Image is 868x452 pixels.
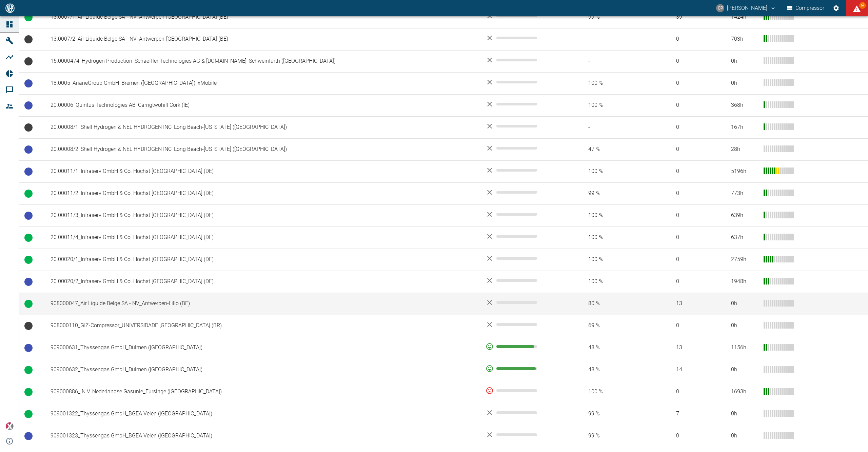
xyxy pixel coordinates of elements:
div: 773 h [731,190,758,197]
span: Keine Daten [24,35,33,43]
span: 0 [665,212,720,219]
span: Betrieb [24,190,33,198]
div: 0 h [731,322,758,330]
button: Compressor [786,2,826,14]
span: 100 % [577,101,654,109]
span: Betrieb [24,256,33,264]
td: 20.00020/2_Infraserv GmbH & Co. Höchst [GEOGRAPHIC_DATA] (DE) [45,271,480,293]
span: 99 % [577,410,654,418]
div: 93 % [486,342,566,351]
span: Betrieb [24,366,33,374]
span: Keine Daten [24,57,33,65]
td: 20.00006_Quintus Technologies AB_Carrigtwohill Cork (IE) [45,94,480,116]
span: 0 [665,190,720,197]
span: 7 [665,410,720,418]
div: CP [716,4,724,12]
td: 20.00020/1_Infraserv GmbH & Co. Höchst [GEOGRAPHIC_DATA] (DE) [45,249,480,271]
div: 0 h [731,410,758,418]
div: No data [486,254,566,262]
span: 0 [665,432,720,440]
span: 13 [665,344,720,352]
div: No data [486,144,566,152]
span: Betriebsbereit [24,101,33,110]
div: 639 h [731,212,758,219]
span: Betrieb [24,388,33,396]
div: 368 h [731,101,758,109]
div: No data [486,122,566,130]
div: 5196 h [731,168,758,175]
span: Betriebsbereit [24,79,33,87]
span: Betrieb [24,234,33,242]
span: Betrieb [24,13,33,21]
span: 0 [665,234,720,241]
td: 13.0007/2_Air Liquide Belge SA - NV_Antwerpen-[GEOGRAPHIC_DATA] (BE) [45,28,480,50]
span: Betriebsbereit [24,212,33,220]
div: No data [486,100,566,108]
div: No data [486,78,566,86]
div: 0 h [731,79,758,87]
span: 0 [665,322,720,330]
td: 13.0007/1_Air Liquide Belge SA - NV_Antwerpen-[GEOGRAPHIC_DATA] (BE) [45,6,480,28]
div: 97 % [486,365,566,373]
div: 0 h [731,366,758,374]
td: 909001322_Thyssengas GmbH_BGEA Velen ([GEOGRAPHIC_DATA]) [45,403,480,425]
span: 67 [859,2,866,9]
span: - [577,57,654,65]
span: 0 [665,145,720,153]
span: 48 % [577,344,654,352]
span: 99 % [577,13,654,21]
div: 0 % [486,387,566,395]
span: Betriebsbereit [24,168,33,176]
span: 0 [665,79,720,87]
div: 2759 h [731,256,758,263]
div: 1948 h [731,278,758,286]
span: 14 [665,366,720,374]
span: 0 [665,388,720,396]
td: 909000631_Thyssengas GmbH_Dülmen ([GEOGRAPHIC_DATA]) [45,337,480,359]
span: 0 [665,57,720,65]
td: 20.00011/4_Infraserv GmbH & Co. Höchst [GEOGRAPHIC_DATA] (DE) [45,227,480,249]
span: - [577,35,654,43]
span: 99 % [577,190,654,197]
td: 20.00011/3_Infraserv GmbH & Co. Höchst [GEOGRAPHIC_DATA] (DE) [45,204,480,227]
span: 39 [665,13,720,21]
div: No data [486,431,566,439]
span: Betriebsbereit [24,432,33,440]
span: 100 % [577,168,654,175]
span: Betriebsbereit [24,344,33,352]
div: 167 h [731,123,758,131]
span: 100 % [577,256,654,263]
span: 0 [665,35,720,43]
span: 0 [665,278,720,286]
td: 15.0000474_Hydrogen Production_Schaeffler Technologies AG & [DOMAIN_NAME]_Schweinfurth ([GEOGRAPH... [45,50,480,72]
div: 1693 h [731,388,758,396]
span: 48 % [577,366,654,374]
button: christoph.palm@neuman-esser.com [715,2,777,14]
button: Einstellungen [830,2,842,14]
td: 909000632_Thyssengas GmbH_Dülmen ([GEOGRAPHIC_DATA]) [45,359,480,381]
td: 909001323_Thyssengas GmbH_BGEA Velen ([GEOGRAPHIC_DATA]) [45,425,480,447]
div: No data [486,166,566,174]
div: 703 h [731,35,758,43]
span: 0 [665,123,720,131]
div: No data [486,56,566,64]
span: Betrieb [24,410,33,418]
span: Betriebsbereit [24,278,33,286]
div: No data [486,276,566,284]
div: No data [486,320,566,329]
span: Keine Daten [24,322,33,330]
td: 20.00008/2_Shell Hydrogen & NEL HYDROGEN INC_Long Beach-[US_STATE] ([GEOGRAPHIC_DATA]) [45,138,480,160]
td: 20.00008/1_Shell Hydrogen & NEL HYDROGEN INC_Long Beach-[US_STATE] ([GEOGRAPHIC_DATA]) [45,116,480,138]
span: - [577,123,654,131]
td: 908000110_GIZ-Compressor_UNIVERSIDADE [GEOGRAPHIC_DATA] (BR) [45,315,480,337]
img: logo [5,3,15,13]
span: 100 % [577,79,654,87]
span: 0 [665,256,720,263]
td: 20.00011/2_Infraserv GmbH & Co. Höchst [GEOGRAPHIC_DATA] (DE) [45,182,480,204]
span: 0 [665,101,720,109]
span: 13 [665,300,720,308]
img: Xplore Logo [5,422,14,430]
div: No data [486,34,566,42]
span: Betrieb [24,300,33,308]
td: 908000047_Air Liquide Belge SA - NV_Antwerpen-Lillo (BE) [45,293,480,315]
